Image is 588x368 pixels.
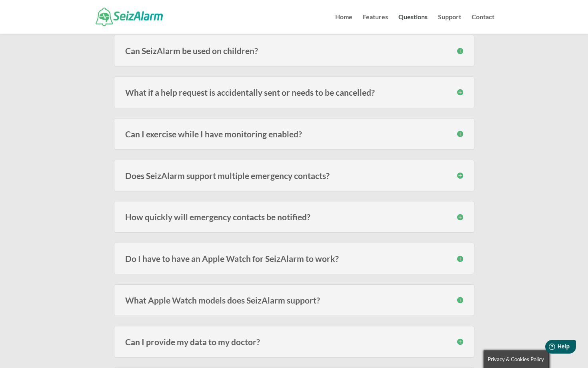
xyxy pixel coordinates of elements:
[125,296,463,304] h3: What Apple Watch models does SeizAlarm support?
[125,130,463,138] h3: Can I exercise while I have monitoring enabled?
[335,14,352,34] a: Home
[125,254,463,263] h3: Do I have to have an Apple Watch for SeizAlarm to work?
[125,213,463,221] h3: How quickly will emergency contacts be notified?
[363,14,388,34] a: Features
[96,8,163,26] img: SeizAlarm
[517,337,579,359] iframe: Help widget launcher
[125,338,463,346] h3: Can I provide my data to my doctor?
[472,14,494,34] a: Contact
[438,14,461,34] a: Support
[488,356,544,362] span: Privacy & Cookies Policy
[398,14,428,34] a: Questions
[125,46,463,55] h3: Can SeizAlarm be used on children?
[125,88,463,97] h3: What if a help request is accidentally sent or needs to be cancelled?
[125,171,463,180] h3: Does SeizAlarm support multiple emergency contacts?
